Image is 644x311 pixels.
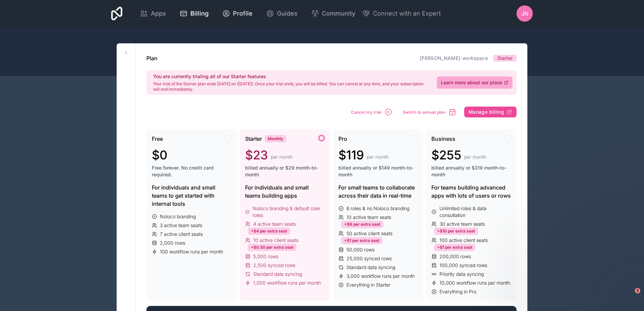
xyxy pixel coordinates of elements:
[441,79,502,86] span: Learn more about our plans
[439,271,484,277] span: Priority data syncing
[431,135,455,143] span: Business
[160,231,203,238] span: 7 active client seats
[160,222,202,229] span: 3 active team seats
[341,237,382,244] div: +$1 per extra seat
[174,6,214,21] a: Billing
[160,248,223,255] span: 100 workflow runs per month
[248,227,290,235] div: +$4 per extra seat
[439,262,487,269] span: 100,000 synced rows
[347,205,409,212] span: 6 roles & no Noloco branding
[253,237,299,244] span: 10 active client seats
[341,221,383,228] div: +$6 per extra seat
[306,6,361,21] a: Community
[431,183,511,200] div: For teams building advanced apps with lots of users or rows
[434,244,475,251] div: +$1 per extra seat
[373,9,441,18] span: Connect with an Expert
[362,9,441,18] button: Connect with an Expert
[153,81,429,92] p: Your trial of the Starter plan ends [DATE] on ([DATE]). Once your trial ends, you will be billed....
[439,253,471,260] span: 200,000 rows
[261,6,303,21] a: Guides
[521,9,528,18] span: JN
[338,135,347,143] span: Pro
[265,135,286,142] div: Monthly
[245,148,268,162] span: $23
[253,221,296,227] span: 4 active team seats
[347,214,391,221] span: 10 active team seats
[347,273,415,280] span: 3,000 workflow runs per month
[497,55,512,62] span: Starter
[217,6,258,21] a: Profile
[245,135,262,143] span: Starter
[245,164,325,178] span: billed annually or $29 month-to-month
[160,213,196,220] span: Noloco branding
[439,221,485,227] span: 30 active team seats
[439,237,488,244] span: 100 active client seats
[152,164,232,178] span: Free forever. No credit card required.
[403,110,446,115] span: Switch to annual plan
[338,148,364,162] span: $119
[152,148,167,162] span: $0
[253,271,302,277] span: Standard data syncing
[439,205,511,219] span: Unlimited roles & data consultation
[271,154,293,160] span: per month
[347,246,375,253] span: 50,000 rows
[351,110,382,115] span: Cancel my trial
[253,205,325,219] span: Noloco branding & default User roles
[152,135,163,143] span: Free
[190,9,209,18] span: Billing
[322,9,355,18] span: Community
[347,282,390,288] span: Everything in Starter
[146,54,158,62] h1: Plan
[635,288,640,293] span: 2
[338,164,418,178] span: billed annually or $149 month-to-month
[439,288,476,295] span: Everything in Pro
[349,106,395,118] button: Cancel my trial
[245,183,325,200] div: For individuals and small teams building apps
[253,280,321,286] span: 1,000 workflow runs per month
[253,262,295,269] span: 2,500 synced rows
[431,164,511,178] span: billed annually or $319 month-to-month
[400,106,459,118] button: Switch to annual plan
[464,107,517,117] button: Manage billing
[347,230,392,237] span: 50 active client seats
[439,280,510,286] span: 10,000 workflow runs per month
[437,76,512,89] a: Learn more about our plans
[151,9,166,18] span: Apps
[160,240,185,246] span: 2,000 rows
[431,148,461,162] span: $255
[152,183,232,208] div: For individuals and small teams to get started with internal tools
[135,6,171,21] a: Apps
[621,288,637,304] iframe: Intercom live chat
[469,109,504,115] span: Manage billing
[509,245,644,293] iframe: Intercom notifications message
[253,253,278,260] span: 5,000 rows
[153,73,429,80] h2: You are currently trialing all of our Starter features
[464,154,486,160] span: per month
[233,9,253,18] span: Profile
[248,244,296,251] div: +$0.50 per extra seat
[367,154,389,160] span: per month
[434,227,478,235] div: +$10 per extra seat
[338,183,418,200] div: For small teams to collaborate across their data in real-time
[347,264,395,271] span: Standard data syncing
[277,9,297,18] span: Guides
[347,255,392,262] span: 25,000 synced rows
[420,55,488,61] a: [PERSON_NAME]-workspace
